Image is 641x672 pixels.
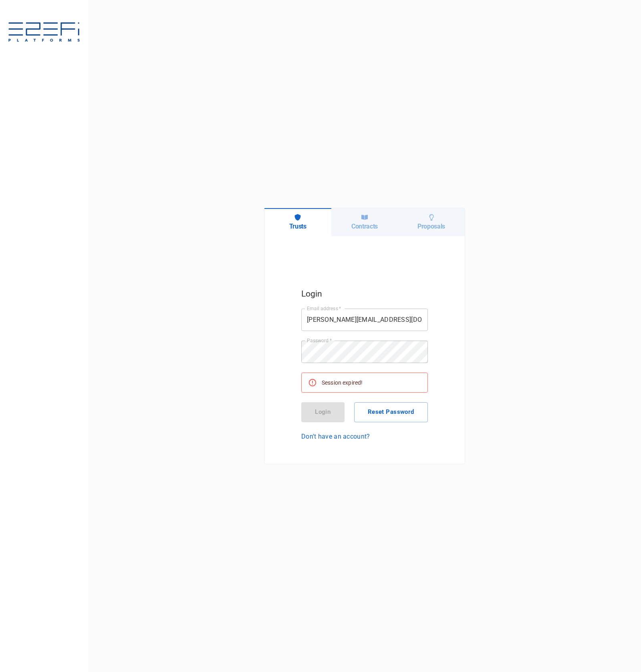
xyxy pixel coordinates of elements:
[351,223,378,230] h6: Contracts
[354,402,428,422] button: Reset Password
[289,223,306,230] h6: Trusts
[322,375,363,390] div: Session expired!
[307,305,341,312] label: Email address
[307,337,332,344] label: Password
[301,287,428,301] h5: Login
[301,432,428,441] a: Don't have an account?
[8,22,80,43] img: svg%3e
[417,223,445,230] h6: Proposals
